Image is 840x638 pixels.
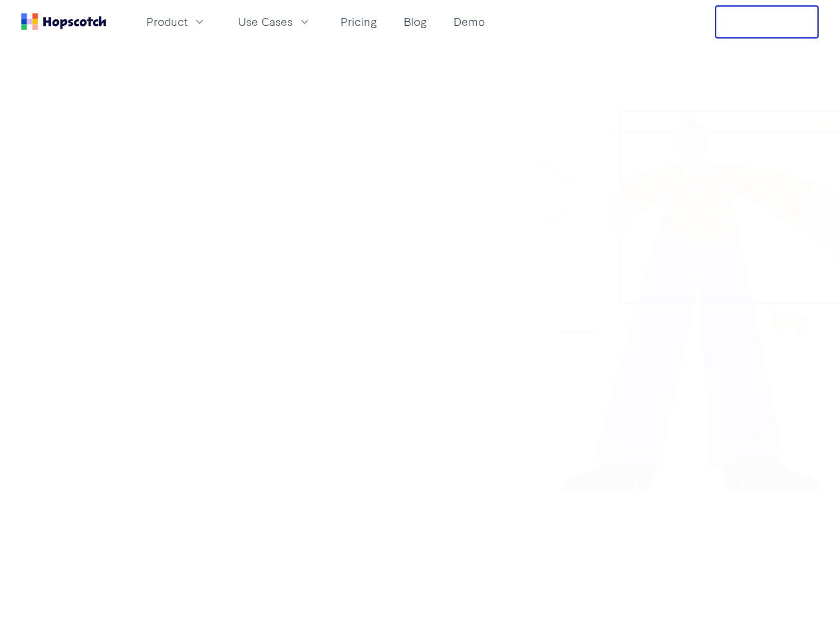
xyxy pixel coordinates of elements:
[715,5,819,39] button: Free Trial
[138,11,214,33] button: Product
[230,11,319,33] button: Use Cases
[398,11,432,33] a: Blog
[448,11,490,33] a: Demo
[21,13,106,30] a: Home
[238,13,293,30] span: Use Cases
[335,11,382,33] a: Pricing
[146,13,188,30] span: Product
